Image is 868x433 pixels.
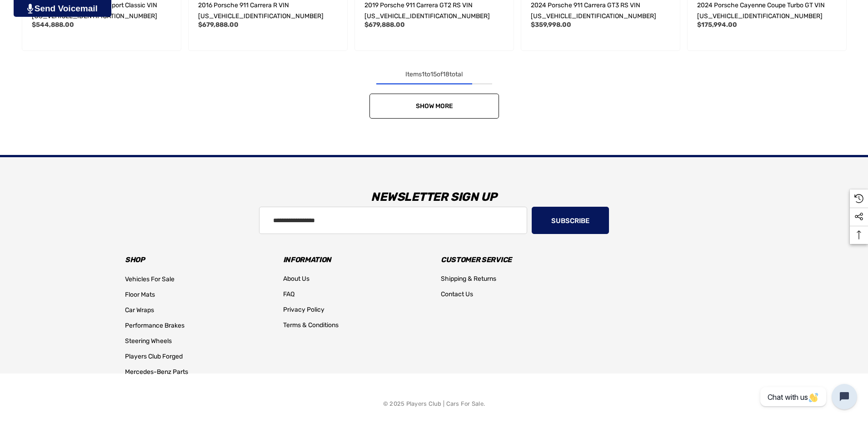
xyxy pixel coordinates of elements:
[198,1,324,20] span: 2016 Porsche 911 Carrera R VIN [US_VEHICLE_IDENTIFICATION_NUMBER]
[283,321,339,329] span: Terms & Conditions
[415,102,453,110] span: Show More
[422,70,424,78] span: 1
[430,70,437,78] span: 15
[32,1,157,20] span: 2023 Porsche 911 Carrera Sport Classic VIN [US_VEHICLE_IDENTIFICATION_NUMBER]
[850,230,868,239] svg: Top
[125,254,269,266] h3: Shop
[383,398,485,410] p: © 2025 Players Club | Cars For Sale.
[364,21,405,29] span: $679,888.00
[697,21,737,29] span: $175,994.00
[283,271,309,287] a: About Us
[441,275,496,283] span: Shipping & Returns
[441,287,473,302] a: Contact Us
[531,21,571,29] span: $359,998.00
[364,1,490,20] span: 2019 Porsche 911 Carrera GT2 RS VIN [US_VEHICLE_IDENTIFICATION_NUMBER]
[125,287,155,303] a: Floor Mats
[697,1,825,20] span: 2024 Porsche Cayenne Coupe Turbo GT VIN [US_VEHICLE_IDENTIFICATION_NUMBER]
[125,272,175,287] a: Vehicles For Sale
[125,322,185,329] span: Performance Brakes
[441,254,585,266] h3: Customer Service
[283,287,294,302] a: FAQ
[32,21,74,29] span: $544,888.00
[443,70,449,78] span: 18
[27,4,33,14] img: PjwhLS0gR2VuZXJhdG9yOiBHcmF2aXQuaW8gLS0+PHN2ZyB4bWxucz0iaHR0cDovL3d3dy53My5vcmcvMjAwMC9zdmciIHhtb...
[369,94,499,119] a: Show More
[125,368,188,376] span: Mercedes-Benz Parts
[118,184,750,211] h3: Newsletter Sign Up
[18,69,850,119] nav: pagination
[283,290,294,298] span: FAQ
[532,207,609,234] button: Subscribe
[283,302,324,318] a: Privacy Policy
[441,271,496,287] a: Shipping & Returns
[125,275,175,283] span: Vehicles For Sale
[125,303,154,318] a: Car Wraps
[18,69,850,80] div: Items to of total
[125,306,154,314] span: Car Wraps
[441,290,473,298] span: Contact Us
[125,333,172,349] a: Steering Wheels
[283,318,339,333] a: Terms & Conditions
[125,364,188,380] a: Mercedes-Benz Parts
[283,254,428,266] h3: Information
[854,212,863,221] svg: Social Media
[283,306,324,314] span: Privacy Policy
[198,21,239,29] span: $679,888.00
[125,291,155,299] span: Floor Mats
[125,318,185,333] a: Performance Brakes
[125,337,172,345] span: Steering Wheels
[531,1,656,20] span: 2024 Porsche 911 Carrera GT3 RS VIN [US_VEHICLE_IDENTIFICATION_NUMBER]
[854,194,863,203] svg: Recently Viewed
[125,349,183,364] a: Players Club Forged
[125,353,183,360] span: Players Club Forged
[283,275,309,283] span: About Us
